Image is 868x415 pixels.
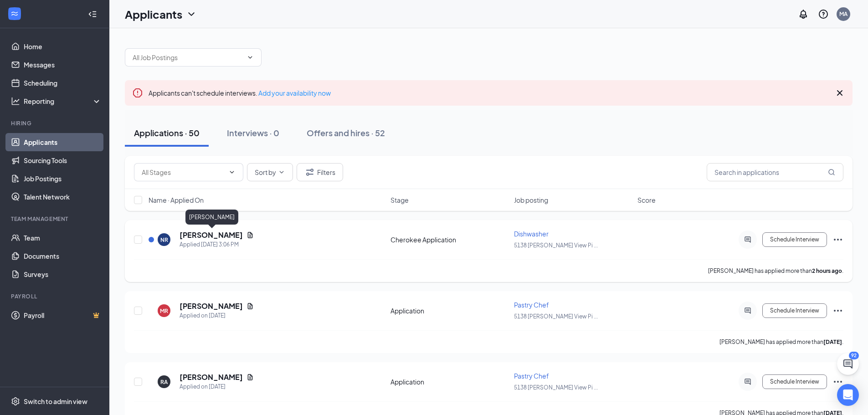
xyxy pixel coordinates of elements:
span: Sort by [255,169,276,175]
div: Open Intercom Messenger [837,384,859,406]
b: [DATE] [823,338,842,345]
h5: [PERSON_NAME] [180,301,243,311]
a: Team [24,229,102,247]
div: Application [390,377,508,386]
svg: Document [247,374,254,381]
span: Applicants can't schedule interviews. [149,89,331,97]
div: MR [160,307,168,315]
div: Hiring [11,119,100,127]
a: Sourcing Tools [24,151,102,169]
span: Pastry Chef [514,301,549,309]
span: 5138 [PERSON_NAME] View Pi ... [514,242,598,249]
div: Switch to admin view [24,397,87,406]
button: Schedule Interview [762,303,827,318]
span: Stage [390,195,409,205]
svg: Settings [11,397,20,406]
p: [PERSON_NAME] has applied more than . [708,267,843,275]
div: Payroll [11,292,100,300]
svg: MagnifyingGlass [828,169,835,176]
svg: ChatActive [842,359,853,369]
button: Schedule Interview [762,374,827,389]
button: Schedule Interview [762,232,827,247]
a: Talent Network [24,188,102,206]
a: PayrollCrown [24,306,102,324]
p: [PERSON_NAME] has applied more than . [719,338,843,346]
a: Messages [24,56,102,74]
h1: Applicants [125,6,182,22]
div: Applications · 50 [134,127,200,138]
a: Surveys [24,265,102,283]
input: All Job Postings [133,52,243,62]
a: Home [24,37,102,56]
svg: QuestionInfo [818,9,829,20]
svg: ChevronDown [247,54,254,61]
a: Applicants [24,133,102,151]
div: Interviews · 0 [227,127,279,138]
a: Add your availability now [258,89,331,97]
a: Documents [24,247,102,265]
div: Cherokee Application [390,235,508,244]
div: Offers and hires · 52 [307,127,385,138]
div: [PERSON_NAME] [185,210,238,225]
div: NR [160,236,168,244]
svg: Ellipses [832,305,843,316]
b: 2 hours ago [812,267,842,274]
svg: Filter [304,167,315,178]
svg: Document [247,231,254,239]
div: Applied on [DATE] [180,311,254,320]
button: Filter Filters [297,163,343,181]
div: Applied on [DATE] [180,382,254,391]
span: Job posting [514,195,548,205]
div: Applied [DATE] 3:06 PM [180,240,254,249]
span: Score [637,195,656,205]
div: RA [160,378,168,386]
h5: [PERSON_NAME] [180,372,243,382]
svg: Ellipses [832,234,843,245]
svg: Notifications [798,9,809,20]
svg: Error [132,87,143,98]
span: Dishwasher [514,230,549,238]
svg: ChevronDown [186,9,197,20]
span: Pastry Chef [514,372,549,380]
input: All Stages [142,167,225,177]
svg: ActiveChat [742,236,753,243]
svg: Analysis [11,97,20,106]
a: Job Postings [24,169,102,188]
svg: ChevronDown [278,169,285,176]
button: Sort byChevronDown [247,163,293,181]
svg: WorkstreamLogo [10,9,19,18]
div: MA [839,10,847,18]
a: Scheduling [24,74,102,92]
div: Reporting [24,97,102,106]
span: Name · Applied On [149,195,204,205]
svg: Document [247,302,254,310]
svg: Ellipses [832,376,843,387]
h5: [PERSON_NAME] [180,230,243,240]
button: ChatActive [837,353,859,375]
div: 92 [849,352,859,359]
svg: Collapse [88,10,97,19]
span: 5138 [PERSON_NAME] View Pi ... [514,313,598,320]
div: Team Management [11,215,100,223]
input: Search in applications [707,163,843,181]
svg: ActiveChat [742,307,753,314]
svg: ChevronDown [228,169,236,176]
div: Application [390,306,508,315]
svg: ActiveChat [742,378,753,385]
span: 5138 [PERSON_NAME] View Pi ... [514,384,598,391]
svg: Cross [834,87,845,98]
